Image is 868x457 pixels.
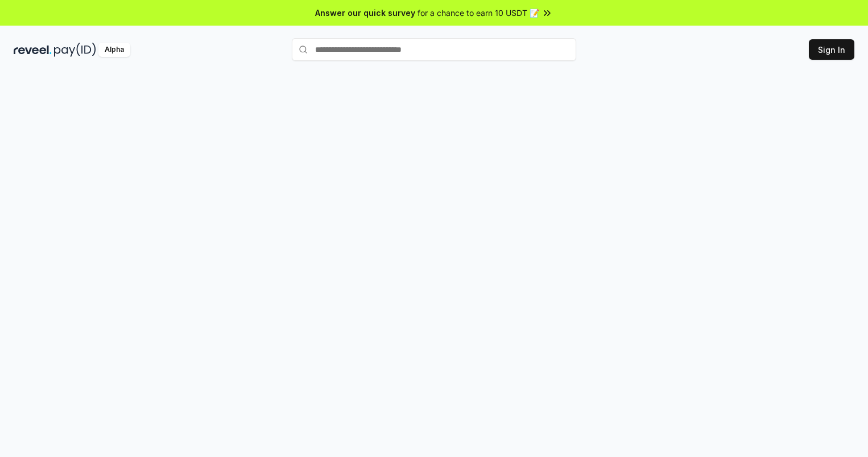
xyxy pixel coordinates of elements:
span: for a chance to earn 10 USDT 📝 [418,7,539,19]
div: Alpha [98,43,130,57]
span: Answer our quick survey [315,7,415,19]
button: Sign In [809,39,854,60]
img: pay_id [54,43,96,57]
img: reveel_dark [14,43,52,57]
